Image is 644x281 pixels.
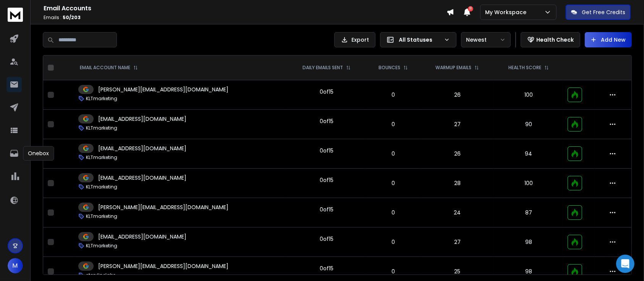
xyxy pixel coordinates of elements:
div: 0 of 15 [320,235,333,243]
p: BOUNCES [379,65,400,71]
div: Onebox [23,146,54,161]
p: [PERSON_NAME][EMAIL_ADDRESS][DOMAIN_NAME] [98,203,228,211]
div: 0 of 15 [320,117,333,125]
p: [EMAIL_ADDRESS][DOMAIN_NAME] [98,174,186,182]
span: 11 [468,6,473,11]
img: logo [8,8,23,22]
div: 0 of 15 [320,88,333,96]
div: 0 of 15 [320,176,333,184]
button: Newest [461,32,511,47]
div: EMAIL ACCOUNT NAME [80,65,138,71]
p: [EMAIL_ADDRESS][DOMAIN_NAME] [98,115,186,123]
td: 94 [494,139,563,169]
button: Add New [585,32,632,47]
p: Get Free Credits [582,8,625,16]
h1: Email Accounts [44,4,447,13]
p: 0 [371,268,416,275]
p: [EMAIL_ADDRESS][DOMAIN_NAME] [98,233,186,240]
p: Emails : [44,15,447,21]
p: [PERSON_NAME][EMAIL_ADDRESS][DOMAIN_NAME] [98,262,228,270]
p: My Workspace [485,8,529,16]
td: 100 [494,169,563,198]
p: KLTmarketing [86,243,117,249]
td: 100 [494,80,563,110]
p: 0 [371,120,416,128]
p: All Statuses [399,36,441,44]
p: WARMUP EMAILS [435,65,471,71]
p: HEALTH SCORE [508,65,541,71]
p: Health Check [536,36,574,44]
p: [PERSON_NAME][EMAIL_ADDRESS][DOMAIN_NAME] [98,86,228,93]
p: 0 [371,150,416,158]
td: 26 [421,139,494,169]
button: M [8,258,23,273]
div: 0 of 15 [320,206,333,213]
button: Get Free Credits [566,5,631,20]
button: Export [334,32,375,47]
p: 0 [371,238,416,246]
p: KLTmarketing [86,154,117,161]
p: storylinelabs [86,272,116,278]
p: 0 [371,179,416,187]
p: KLTmarketing [86,213,117,219]
td: 24 [421,198,494,227]
div: Open Intercom Messenger [616,255,634,273]
td: 26 [421,80,494,110]
p: [EMAIL_ADDRESS][DOMAIN_NAME] [98,145,186,152]
td: 27 [421,227,494,257]
p: 0 [371,209,416,216]
p: KLTmarketing [86,184,117,190]
p: KLTmarketing [86,125,117,131]
div: 0 of 15 [320,265,333,272]
span: 50 / 203 [63,14,81,21]
p: 0 [371,91,416,99]
button: Health Check [521,32,580,47]
p: DAILY EMAILS SENT [303,65,343,71]
p: KLTmarketing [86,96,117,102]
td: 28 [421,169,494,198]
td: 87 [494,198,563,227]
td: 90 [494,110,563,139]
td: 98 [494,227,563,257]
td: 27 [421,110,494,139]
div: 0 of 15 [320,147,333,154]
